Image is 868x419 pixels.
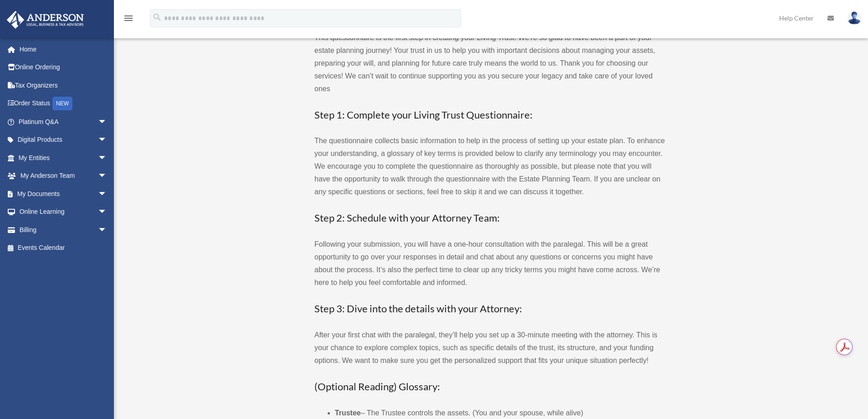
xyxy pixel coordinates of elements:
[6,221,121,239] a: Billingarrow_drop_down
[98,167,116,186] span: arrow_drop_down
[314,134,665,198] p: The questionnaire collects basic information to help in the process of setting up your estate pla...
[6,76,121,94] a: Tax Organizers
[98,131,116,150] span: arrow_drop_down
[123,13,134,24] i: menu
[314,302,665,316] h3: Step 3: Dive into the details with your Attorney:
[335,409,361,417] b: Trustee
[6,58,121,77] a: Online Ordering
[314,31,665,95] p: This questionnaire is the first step in creating your Living Trust. We’re so glad to have been a ...
[6,149,121,167] a: My Entitiesarrow_drop_down
[314,108,665,122] h3: Step 1: Complete your Living Trust Questionnaire:
[98,149,116,167] span: arrow_drop_down
[98,113,116,131] span: arrow_drop_down
[4,11,87,29] img: Anderson Advisors Platinum Portal
[6,203,121,221] a: Online Learningarrow_drop_down
[6,167,121,185] a: My Anderson Teamarrow_drop_down
[6,185,121,203] a: My Documentsarrow_drop_down
[98,221,116,239] span: arrow_drop_down
[98,203,116,222] span: arrow_drop_down
[6,94,121,113] a: Order StatusNEW
[6,40,121,58] a: Home
[314,238,665,289] p: Following your submission, you will have a one-hour consultation with the paralegal. This will be...
[314,211,665,225] h3: Step 2: Schedule with your Attorney Team:
[6,131,121,149] a: Digital Productsarrow_drop_down
[98,185,116,203] span: arrow_drop_down
[6,113,121,131] a: Platinum Q&Aarrow_drop_down
[6,239,121,257] a: Events Calendar
[152,12,162,22] i: search
[847,11,861,25] img: User Pic
[314,380,665,394] h3: (Optional Reading) Glossary:
[314,329,665,367] p: After your first chat with the paralegal, they’ll help you set up a 30-minute meeting with the at...
[123,16,134,24] a: menu
[52,97,72,110] div: NEW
